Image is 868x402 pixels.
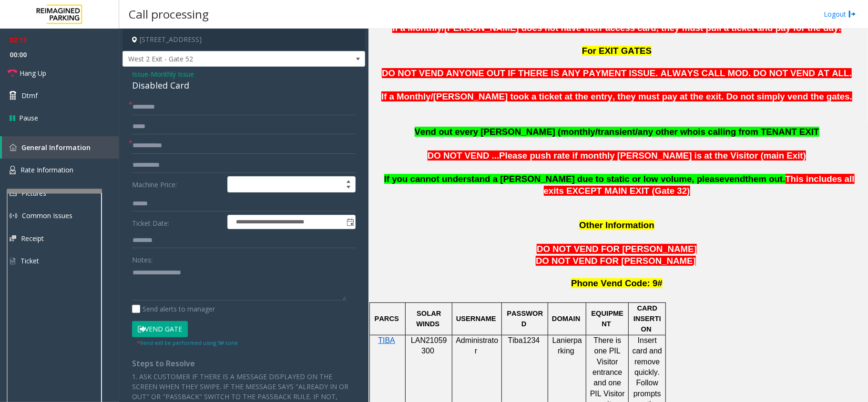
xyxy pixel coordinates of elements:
[384,174,725,184] span: If you cannot understand a [PERSON_NAME] due to static or low volume, please
[148,70,194,79] span: -
[375,315,399,322] span: PARCS
[725,174,745,184] span: vend
[571,278,663,288] span: Phone Vend Code: 9#
[507,310,543,328] span: PASSWORD
[508,336,540,344] span: Tiba1234
[21,143,91,152] span: General Information
[345,215,355,229] span: Toggle popup
[633,304,661,333] span: CARD INSERTION
[10,144,17,151] img: 'icon'
[592,310,624,328] span: EQUIPMENT
[698,127,819,137] span: is calling from TENANT EXIT
[416,310,443,328] span: SOLAR WINDS
[342,177,355,184] span: Increase value
[582,46,652,56] span: For EXIT GATES
[456,315,496,322] span: USERNAME
[382,68,852,78] span: DO NOT VEND ANYONE OUT IF THERE IS ANY PAYMENT ISSUE. ALWAYS CALL MOD. DO NOT VEND AT ALL.
[381,91,852,101] span: If a Monthly/[PERSON_NAME] took a ticket at the entry, they must pay at the exit. Do not simply v...
[132,79,356,92] div: Disabled Card
[132,321,188,337] button: Vend Gate
[544,174,855,196] span: This includes all exits EXCEPT MAIN EXIT (Gate 32)
[552,315,580,322] span: DOMAIN
[132,359,356,368] h4: Steps to Resolve
[151,69,194,79] span: Monthly Issue
[536,256,696,266] span: DO NOT VEND FOR [PERSON_NAME]
[848,9,856,19] img: logout
[537,244,697,254] span: DO NOT VEND FOR [PERSON_NAME]
[579,220,654,230] span: Other Information
[137,339,238,346] small: Vend will be performed using 9# tone
[2,136,119,159] a: General Information
[123,29,365,51] h4: [STREET_ADDRESS]
[415,127,698,137] span: Vend out every [PERSON_NAME] (monthly/transient/any other who
[130,215,225,229] label: Ticket Date:
[342,184,355,192] span: Decrease value
[824,9,856,19] a: Logout
[378,337,395,344] a: TIBA
[21,90,38,100] span: Dtmf
[123,51,317,67] span: West 2 Exit - Gate 52
[10,166,16,174] img: 'icon'
[19,113,38,123] span: Pause
[130,176,225,192] label: Machine Price:
[20,165,73,174] span: Rate Information
[132,304,215,314] label: Send alerts to manager
[132,251,153,265] label: Notes:
[132,69,148,79] span: Issue
[20,68,46,78] span: Hang Up
[428,151,764,161] span: DO NOT VEND ...Please push rate if monthly [PERSON_NAME] is at the Visitor (
[764,151,806,161] span: main Exit)
[745,174,786,184] span: them out.
[124,2,214,26] h3: Call processing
